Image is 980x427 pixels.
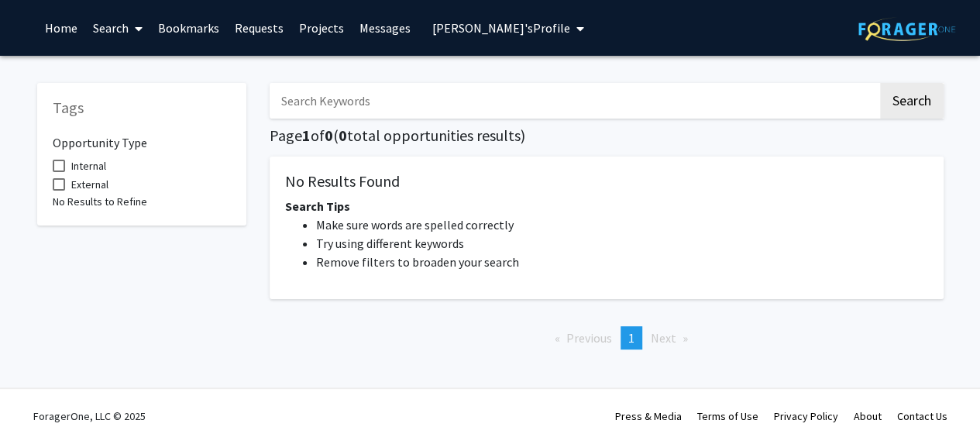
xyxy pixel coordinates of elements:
[858,17,955,41] img: ForagerOne Logo
[615,409,682,423] a: Press & Media
[651,330,676,346] span: Next
[285,198,350,214] span: Search Tips
[85,1,150,55] a: Search
[270,126,944,145] h5: Page of ( total opportunities results)
[71,175,108,194] span: External
[325,126,333,145] span: 0
[316,253,928,271] li: Remove filters to broaden your search
[150,1,227,55] a: Bookmarks
[53,123,231,150] h6: Opportunity Type
[270,326,944,350] ul: Pagination
[897,409,947,423] a: Contact Us
[880,83,944,119] button: Search
[352,1,418,55] a: Messages
[285,172,928,191] h5: No Results Found
[37,1,85,55] a: Home
[316,215,928,234] li: Make sure words are spelled correctly
[339,126,347,145] span: 0
[291,1,352,55] a: Projects
[53,98,231,117] h5: Tags
[697,409,758,423] a: Terms of Use
[316,234,928,253] li: Try using different keywords
[854,409,882,423] a: About
[628,330,634,346] span: 1
[270,83,878,119] input: Search Keywords
[53,195,147,208] span: No Results to Refine
[71,157,106,175] span: Internal
[774,409,838,423] a: Privacy Policy
[227,1,291,55] a: Requests
[432,20,570,36] span: [PERSON_NAME]'s Profile
[302,126,311,145] span: 1
[566,330,612,346] span: Previous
